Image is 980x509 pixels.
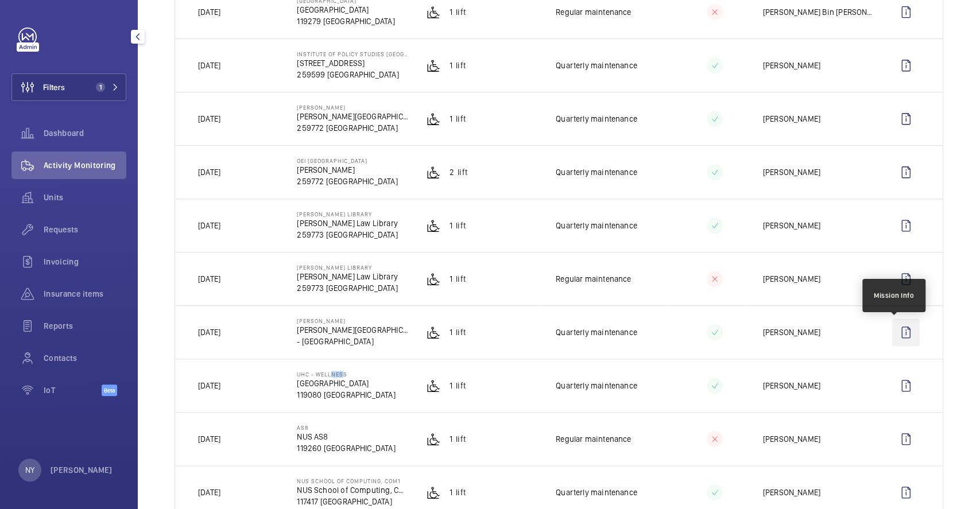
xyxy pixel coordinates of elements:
p: 119080 [GEOGRAPHIC_DATA] [297,389,395,401]
p: 119260 [GEOGRAPHIC_DATA] [297,442,395,454]
p: [DATE] [198,60,220,71]
img: platform_lift.svg [427,325,440,339]
p: [DATE] [198,433,220,445]
p: Quarterly maintenance [556,487,637,498]
p: Quarterly maintenance [556,166,637,178]
p: 259773 [GEOGRAPHIC_DATA] [297,282,398,294]
p: Quarterly maintenance [556,327,637,338]
img: platform_lift.svg [427,379,440,393]
p: 1 Lift [450,380,466,391]
button: Filters1 [11,73,126,101]
p: NUS School of Computing, COM1 [297,477,408,484]
p: Quarterly maintenance [556,60,637,71]
p: [DATE] [198,6,220,18]
p: [PERSON_NAME][GEOGRAPHIC_DATA] [297,111,408,122]
p: [DATE] [198,327,220,338]
span: Reports [44,320,126,332]
p: [PERSON_NAME] [763,273,820,285]
p: [PERSON_NAME] Law Library [297,271,398,282]
p: 1 Lift [450,433,466,445]
p: [PERSON_NAME] [763,220,820,231]
img: platform_lift.svg [427,5,440,19]
p: 119279 [GEOGRAPHIC_DATA] [297,15,394,27]
span: Dashboard [44,127,126,139]
span: Requests [44,224,126,235]
p: Quarterly maintenance [556,113,637,125]
p: 1 Lift [450,113,466,125]
p: [PERSON_NAME] [297,317,408,324]
p: 2 Lift [450,166,467,178]
p: [DATE] [198,166,220,178]
p: - [GEOGRAPHIC_DATA] [297,336,408,347]
p: [DATE] [198,113,220,125]
span: IoT [44,384,102,396]
p: [PERSON_NAME] [763,113,820,125]
p: Quarterly maintenance [556,220,637,231]
p: [PERSON_NAME] LIBRARY [297,264,398,271]
span: Invoicing [44,256,126,267]
p: NY [25,464,34,476]
img: platform_lift.svg [427,112,440,126]
p: UHC - WELLNESS [297,371,395,378]
img: platform_lift.svg [427,432,440,446]
span: Insurance items [44,288,126,300]
p: [PERSON_NAME] [763,433,820,445]
img: platform_lift.svg [427,272,440,286]
p: 1 Lift [450,487,466,498]
span: Beta [102,384,117,396]
p: [PERSON_NAME] [763,380,820,391]
img: platform_lift.svg [427,59,440,72]
p: [DATE] [198,380,220,391]
p: Institute of Policy Studies [GEOGRAPHIC_DATA] [297,50,408,57]
img: platform_lift.svg [427,219,440,232]
p: 1 Lift [450,327,466,338]
p: 259773 [GEOGRAPHIC_DATA] [297,229,398,240]
p: [DATE] [198,220,220,231]
span: Units [44,192,126,203]
p: [PERSON_NAME] [763,327,820,338]
p: [PERSON_NAME][GEOGRAPHIC_DATA] [297,324,408,336]
span: Contacts [44,352,126,364]
span: 1 [96,83,105,92]
p: 1 Lift [450,6,466,18]
div: Mission Info [874,290,914,301]
p: 259772 [GEOGRAPHIC_DATA] [297,122,408,134]
p: [PERSON_NAME] LIBRARY [297,211,398,217]
p: Quarterly maintenance [556,380,637,391]
p: 259772 [GEOGRAPHIC_DATA] [297,176,397,187]
p: 259599 [GEOGRAPHIC_DATA] [297,69,408,80]
img: platform_lift.svg [427,485,440,499]
p: [PERSON_NAME] [297,104,408,111]
p: Regular maintenance [556,433,631,445]
p: Regular maintenance [556,6,631,18]
p: [PERSON_NAME] [297,164,397,176]
p: NUS School of Computing, COM1 [297,484,408,496]
span: Activity Monitoring [44,160,126,171]
img: platform_lift.svg [427,165,440,179]
p: [GEOGRAPHIC_DATA] [297,378,395,389]
p: 1 Lift [450,273,466,285]
p: [GEOGRAPHIC_DATA] [297,4,394,15]
span: Filters [43,81,65,93]
p: [PERSON_NAME] [51,464,113,476]
p: AS8 [297,424,395,431]
p: [PERSON_NAME] [763,487,820,498]
p: [STREET_ADDRESS] [297,57,408,69]
p: [PERSON_NAME] [763,166,820,178]
p: Regular maintenance [556,273,631,285]
p: 117417 [GEOGRAPHIC_DATA] [297,496,408,507]
p: OEI [GEOGRAPHIC_DATA] [297,157,397,164]
p: [DATE] [198,487,220,498]
p: 1 Lift [450,220,466,231]
p: NUS AS8 [297,431,395,442]
p: 1 Lift [450,60,466,71]
p: [PERSON_NAME] [763,60,820,71]
p: [PERSON_NAME] Law Library [297,217,398,229]
p: [PERSON_NAME] Bin [PERSON_NAME] [763,6,874,18]
p: [DATE] [198,273,220,285]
